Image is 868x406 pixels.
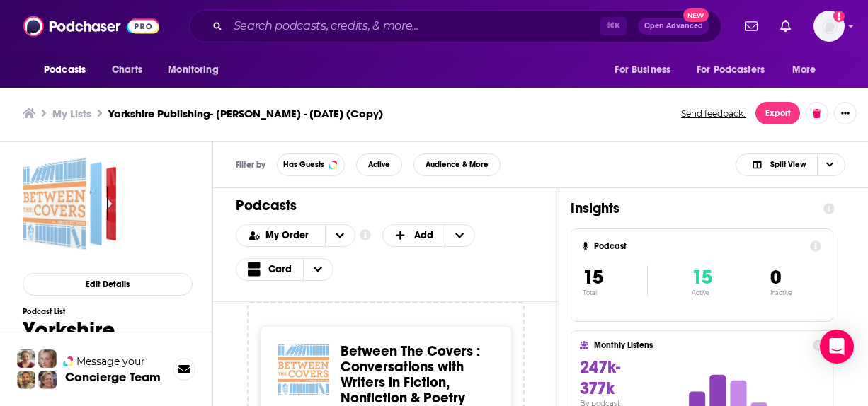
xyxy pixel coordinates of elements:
[834,102,857,124] button: Show More Button
[277,153,345,176] button: Has Guests
[34,57,104,83] button: open menu
[341,344,483,406] a: Between The Covers : Conversations with Writers in Fiction, Nonfiction & Poetry
[697,60,765,80] span: For Podcasters
[739,14,763,38] a: Show notifications dropdown
[52,107,91,120] a: My Lists
[158,57,236,83] button: open menu
[583,289,647,296] p: Total
[236,258,365,281] h2: Choose View
[44,60,86,80] span: Podcasts
[108,107,383,120] h3: Yorkshire Publishing- [PERSON_NAME] - [DATE] (Copy)
[571,199,812,217] h1: Insights
[189,10,721,42] div: Search podcasts, credits, & more...
[112,60,142,80] span: Charts
[228,15,600,37] input: Search podcasts, credits, & more...
[360,228,371,242] a: Show additional information
[265,231,314,240] span: My Order
[382,224,476,247] button: + Add
[23,157,116,250] a: Yorkshire Publishing- Jim Logan - Aug 7, 2025 (Copy)
[236,160,265,170] h3: Filter by
[23,307,193,316] h3: Podcast List
[792,60,816,80] span: More
[600,17,627,35] span: ⌘ K
[283,161,324,168] span: Has Guests
[580,356,620,399] span: 247k-377k
[356,153,402,176] button: Active
[775,14,796,38] a: Show notifications dropdown
[813,11,845,42] img: User Profile
[414,231,433,240] span: Add
[594,241,804,251] h4: Podcast
[38,349,57,368] img: Jules Profile
[833,11,845,22] svg: Add a profile image
[17,371,35,389] img: Jon Profile
[813,11,845,42] button: Show profile menu
[770,289,792,296] p: Inactive
[692,289,712,296] p: Active
[677,108,750,120] button: Send feedback.
[770,161,806,168] span: Split View
[683,8,709,22] span: New
[23,273,193,296] button: Edit Details
[23,13,159,40] img: Podchaser - Follow, Share and Rate Podcasts
[782,57,834,83] button: open menu
[38,371,57,389] img: Barbara Profile
[278,344,329,395] img: Between The Covers : Conversations with Writers in Fiction, Nonfiction & Poetry
[413,153,501,176] button: Audience & More
[268,265,292,274] span: Card
[65,370,161,384] h3: Concierge Team
[368,161,390,168] span: Active
[168,60,218,80] span: Monitoring
[583,265,603,289] span: 15
[770,265,781,289] span: 0
[644,23,703,30] span: Open Advanced
[236,224,355,247] h2: Choose List sort
[426,161,489,168] span: Audience & More
[638,18,709,35] button: Open AdvancedNew
[236,231,325,240] button: open menu
[236,197,525,214] h1: Podcasts
[755,102,800,124] button: Export
[325,225,355,246] button: open menu
[813,11,845,42] span: Logged in as lorlinskyyorkshire
[76,354,145,369] span: Message your
[692,265,712,289] span: 15
[594,340,806,350] h4: Monthly Listens
[736,153,845,176] button: Choose View
[687,57,785,83] button: open menu
[17,349,35,368] img: Sydney Profile
[820,330,854,364] div: Open Intercom Messenger
[615,60,670,80] span: For Business
[103,57,151,83] a: Charts
[605,57,688,83] button: open menu
[236,258,333,281] button: Choose View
